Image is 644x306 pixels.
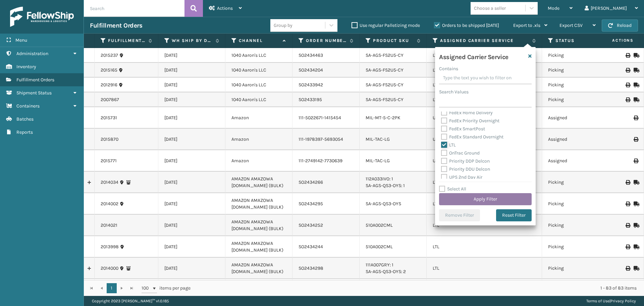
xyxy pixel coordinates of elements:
[427,107,542,129] td: UPS Ground
[542,193,609,215] td: Picking
[92,296,169,306] p: Copyright 2023 [PERSON_NAME]™ v 1.0.185
[292,215,360,236] td: SO2434252
[101,96,119,103] a: 2007867
[225,193,292,215] td: AMAZON AMAZOWA [DOMAIN_NAME] (BULK)
[158,279,225,301] td: [DATE]
[16,64,36,70] span: Inventory
[107,283,117,293] a: 1
[548,5,559,11] span: Mode
[225,172,292,193] td: AMAZON AMAZOWA [DOMAIN_NAME] (BULK)
[158,129,225,150] td: [DATE]
[366,136,390,142] a: MIL-TAC-LG
[634,245,638,249] i: Mark as Shipped
[542,129,609,150] td: Assigned
[634,159,638,163] i: Print Label
[15,37,27,43] span: Menu
[634,137,638,142] i: Print Label
[158,92,225,107] td: [DATE]
[439,193,532,205] button: Apply Filter
[225,129,292,150] td: Amazon
[634,266,638,271] i: Mark as Shipped
[555,38,596,44] label: Status
[441,110,493,116] label: FedEx Home Delivery
[542,107,609,129] td: Assigned
[366,82,404,88] a: SA-AGS-FS2U5-CY
[634,83,638,87] i: Mark as Shipped
[366,176,393,182] a: 112A033IVO: 1
[591,35,638,46] span: Actions
[158,193,225,215] td: [DATE]
[634,223,638,228] i: Mark as Shipped
[626,223,630,228] i: Print BOL
[90,21,142,30] h3: Fulfillment Orders
[586,299,609,303] a: Terms of Use
[101,67,117,74] a: 2015165
[225,258,292,279] td: AMAZON AMAZOWA [DOMAIN_NAME] (BULK)
[306,38,346,44] label: Order Number
[542,63,609,78] td: Picking
[366,244,393,250] a: 510A002CML
[101,179,118,186] a: 2014034
[274,22,292,29] div: Group by
[542,215,609,236] td: Picking
[439,65,458,72] label: Contains
[427,92,542,107] td: LTL
[586,296,636,306] div: |
[225,150,292,172] td: Amazon
[542,150,609,172] td: Assigned
[225,92,292,107] td: 1040 Aaron's LLC
[101,244,119,250] a: 2013998
[225,78,292,92] td: 1040 Aaron's LLC
[441,150,480,156] label: OnTrac Ground
[542,48,609,63] td: Picking
[158,258,225,279] td: [DATE]
[626,97,630,102] i: Print BOL
[225,48,292,63] td: 1040 Aaron's LLC
[439,88,469,95] label: Search Values
[441,142,456,148] label: LTL
[542,279,609,301] td: Picking
[292,279,360,301] td: SO2434241
[101,222,117,229] a: 2014021
[626,83,630,87] i: Print BOL
[427,279,542,301] td: LTL
[439,186,466,192] label: Select All
[292,258,360,279] td: SO2434298
[542,172,609,193] td: Picking
[172,38,212,44] label: WH Ship By Date
[626,53,630,58] i: Print BOL
[101,265,118,272] a: 2014000
[441,118,499,124] label: FedEx Priority Overnight
[292,63,360,78] td: SO2434204
[441,174,482,180] label: UPS 2nd Day Air
[158,48,225,63] td: [DATE]
[217,5,233,11] span: Actions
[366,97,404,102] a: SA-AGS-FS2U5-CY
[427,150,542,172] td: UPS Ground
[441,134,503,140] label: FedEx Standard Overnight
[634,180,638,185] i: Mark as Shipped
[366,52,404,58] a: SA-AGS-FS2U5-CY
[16,77,54,83] span: Fulfillment Orders
[427,236,542,258] td: LTL
[441,158,490,164] label: Priority DDP Delcon
[634,97,638,102] i: Mark as Shipped
[158,63,225,78] td: [DATE]
[440,38,529,44] label: Assigned Carrier Service
[474,5,506,12] div: Choose a seller
[634,116,638,120] i: Print Label
[142,285,152,292] span: 100
[225,279,292,301] td: AMAZON AMAZOWA [DOMAIN_NAME] (BULK)
[158,236,225,258] td: [DATE]
[626,266,630,271] i: Print BOL
[292,78,360,92] td: SO2433942
[441,166,490,172] label: Priority DDU Delcon
[16,103,40,109] span: Containers
[158,150,225,172] td: [DATE]
[439,72,532,84] input: Type the text you wish to filter on
[634,202,638,206] i: Mark as Shipped
[366,222,393,228] a: 510A002CML
[158,172,225,193] td: [DATE]
[108,38,145,44] label: Fulfillment Order Id
[366,67,404,73] a: SA-AGS-FS2U5-CY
